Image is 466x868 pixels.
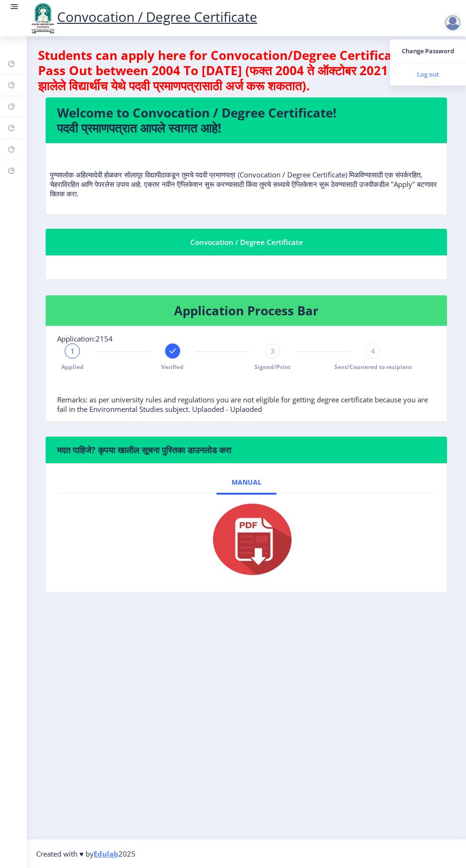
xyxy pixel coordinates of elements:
span: 3 [271,346,275,356]
span: 4 [371,346,375,356]
a: Edulab [94,849,118,858]
a: Convocation / Degree Certificate [29,8,257,26]
span: Created with ♥ by 2025 [36,849,136,858]
img: pdf.png [199,501,294,577]
span: Change Password [398,45,458,57]
span: 1 [70,346,75,356]
span: Verified [161,363,184,371]
span: Sent/Couriered to recipient [334,363,412,371]
span: Log out [398,68,458,80]
h4: Students can apply here for Convocation/Degree Certificate if they Pass Out between 2004 To [DATE... [38,48,455,93]
h4: Welcome to Convocation / Degree Certificate! पदवी प्रमाणपत्रात आपले स्वागत आहे! [57,105,436,136]
span: Remarks: as per university rules and regulations you are not eligible for getting degree certific... [57,395,428,414]
img: logo [29,2,57,34]
div: Convocation / Degree Certificate [57,236,436,248]
a: Manual [216,471,277,494]
span: Applied [61,363,84,371]
h4: Application Process Bar [57,303,436,318]
p: पुण्यश्लोक अहिल्यादेवी होळकर सोलापूर विद्यापीठाकडून तुमचे पदवी प्रमाणपत्र (Convocation / Degree C... [50,151,443,198]
a: Change Password [390,39,466,62]
span: Signed/Print [254,363,291,371]
a: Log out [390,63,466,86]
span: Manual [232,478,262,486]
span: Application:2154 [57,334,113,343]
h6: मदत पाहिजे? कृपया खालील सूचना पुस्तिका डाउनलोड करा [57,444,436,456]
